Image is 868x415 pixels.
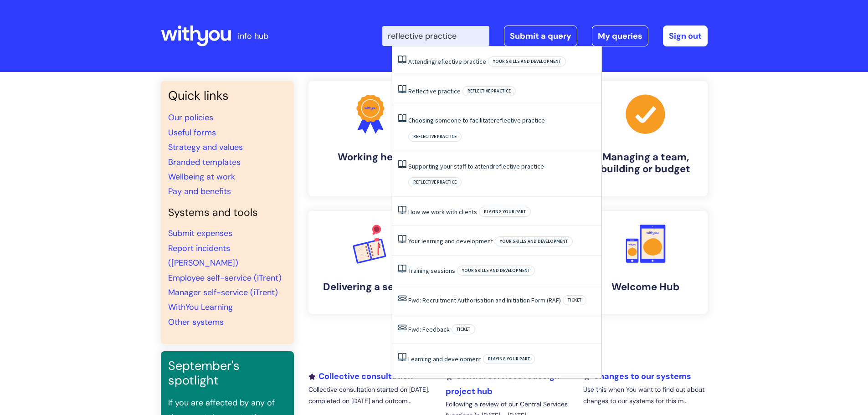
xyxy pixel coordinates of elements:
[583,371,691,382] a: Changes to our systems
[463,57,486,66] span: practice
[408,132,462,142] span: Reflective practice
[435,57,462,66] span: reflective
[494,116,521,124] span: reflective
[382,26,489,46] input: Search
[584,211,708,314] a: Welcome Hub
[479,207,531,217] span: Playing your part
[521,162,544,170] span: practice
[168,112,213,123] a: Our policies
[168,287,278,298] a: Manager self-service (iTrent)
[308,371,413,382] a: Collective consultation
[308,384,432,407] p: Collective consultation started on [DATE], completed on [DATE] and outcom...
[408,208,477,216] a: How we work with clients
[452,324,475,334] span: Ticket
[408,296,561,304] a: Fwd: Recruitment Authorisation and Initiation Form (RAF)
[382,26,708,46] div: | -
[408,355,481,363] a: Learning and development
[308,343,708,360] h2: Recently added or updated
[438,87,461,95] span: practice
[408,177,462,187] span: Reflective practice
[168,186,231,197] a: Pay and benefits
[457,266,535,276] span: Your skills and development
[408,325,450,333] a: Fwd: Feedback
[168,359,287,388] h3: September's spotlight
[168,206,287,219] h4: Systems and tools
[168,171,235,182] a: Wellbeing at work
[462,86,516,96] span: Reflective practice
[592,26,648,46] a: My queries
[583,384,707,407] p: Use this when You want to find out about changes to our systems for this m...
[408,87,461,95] a: Reflective practice
[591,151,700,175] h4: Managing a team, building or budget
[316,281,425,293] h4: Delivering a service
[488,56,566,67] span: Your skills and development
[522,116,545,124] span: practice
[584,81,708,196] a: Managing a team, building or budget
[168,88,287,103] h3: Quick links
[408,162,544,170] a: Supporting your staff to attendreflective practice
[663,26,708,46] a: Sign out
[308,81,432,196] a: Working here
[483,354,535,364] span: Playing your part
[504,26,577,46] a: Submit a query
[493,162,520,170] span: reflective
[168,127,216,138] a: Useful forms
[408,266,455,275] a: Training sessions
[238,29,268,43] p: info hub
[168,272,282,283] a: Employee self-service (iTrent)
[408,116,545,124] a: Choosing someone to facilitatereflective practice
[563,295,586,305] span: Ticket
[168,157,241,168] a: Branded templates
[168,302,233,313] a: WithYou Learning
[495,236,573,246] span: Your skills and development
[446,371,560,396] a: Central Services redesign project hub
[408,237,493,245] a: Your learning and development
[168,317,224,328] a: Other systems
[591,281,700,293] h4: Welcome Hub
[168,142,243,153] a: Strategy and values
[168,243,238,268] a: Report incidents ([PERSON_NAME])
[168,228,232,239] a: Submit expenses
[408,87,437,95] span: Reflective
[408,57,486,66] a: Attendingreflective practice
[316,151,425,163] h4: Working here
[308,211,432,314] a: Delivering a service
